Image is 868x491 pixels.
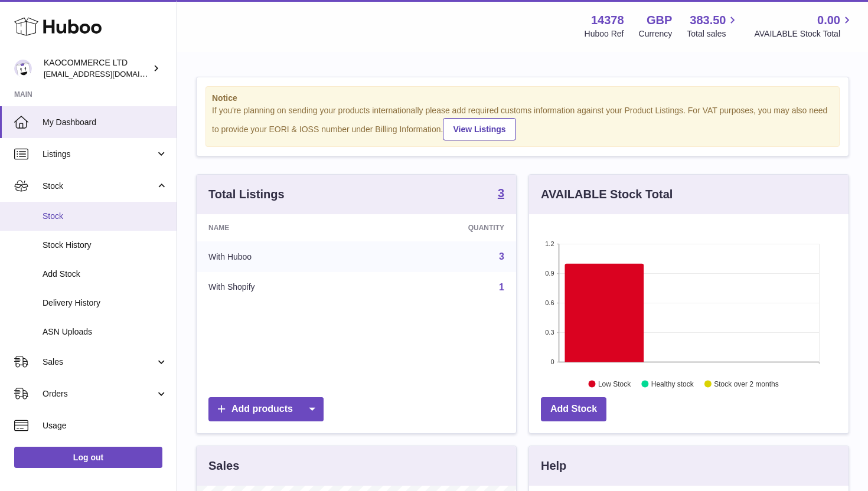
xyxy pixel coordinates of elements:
h3: Sales [208,458,239,474]
th: Name [197,214,369,241]
span: Stock [43,181,155,192]
h3: AVAILABLE Stock Total [541,186,673,202]
span: Usage [43,420,168,431]
span: AVAILABLE Stock Total [754,28,854,40]
text: 0.9 [545,270,554,277]
div: KAOCOMMERCE LTD [44,57,150,80]
text: Low Stock [598,379,631,388]
div: Huboo Ref [585,28,624,40]
a: 1 [499,282,504,292]
span: Stock [43,211,168,222]
strong: Notice [212,93,833,104]
h3: Total Listings [208,186,285,202]
td: With Huboo [197,241,369,272]
span: [EMAIL_ADDRESS][DOMAIN_NAME] [44,69,174,78]
text: 0.6 [545,299,554,306]
strong: 14378 [591,12,624,28]
span: Orders [43,388,155,400]
span: 383.50 [690,12,726,28]
span: My Dashboard [43,117,168,128]
span: Stock History [43,240,168,251]
img: hello@lunera.co.uk [14,60,32,77]
h3: Help [541,458,566,474]
div: Currency [639,28,673,40]
a: 3 [498,187,504,201]
a: Log out [14,447,162,468]
span: Delivery History [43,297,168,309]
span: ASN Uploads [43,326,168,338]
a: 0.00 AVAILABLE Stock Total [754,12,854,40]
a: 383.50 Total sales [687,12,739,40]
a: Add products [208,397,324,421]
strong: GBP [647,12,672,28]
span: Listings [43,149,155,160]
span: Sales [43,356,155,368]
th: Quantity [369,214,516,241]
text: 1.2 [545,240,554,247]
span: Total sales [687,28,739,40]
strong: 3 [498,187,504,199]
text: 0.3 [545,329,554,336]
a: 3 [499,251,504,261]
td: With Shopify [197,272,369,303]
text: Stock over 2 months [714,379,778,388]
text: 0 [550,358,554,365]
div: If you're planning on sending your products internationally please add required customs informati... [212,105,833,140]
span: 0.00 [817,12,840,28]
text: Healthy stock [651,379,694,388]
span: Add Stock [43,269,168,280]
a: View Listings [443,118,515,140]
a: Add Stock [541,397,606,421]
